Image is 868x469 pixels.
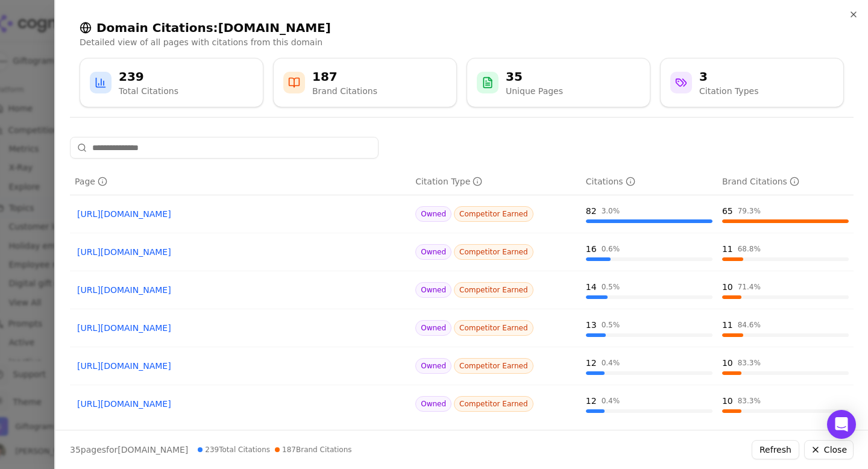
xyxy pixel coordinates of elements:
div: 10 [722,357,733,369]
div: Citations [586,175,635,187]
div: 187 [312,68,377,85]
span: Competitor Earned [454,358,533,374]
div: 79.3 % [738,206,761,216]
div: 0.4 % [602,396,620,406]
div: Citation Types [699,85,758,97]
div: 35 [506,68,563,85]
div: 83.3 % [738,396,761,406]
p: page s for [70,444,188,456]
div: 3.0 % [602,206,620,216]
span: Owned [415,320,451,336]
a: [URL][DOMAIN_NAME] [77,322,403,334]
div: 11 [722,319,733,331]
div: 0.4 % [602,358,620,368]
div: 0.5 % [602,282,620,292]
span: Owned [415,396,451,412]
span: Competitor Earned [454,206,533,222]
th: page [70,168,410,195]
div: Brand Citations [722,175,799,187]
th: citationTypes [410,168,581,195]
span: Owned [415,282,451,298]
div: 0.6 % [602,244,620,254]
div: Page [75,175,107,187]
div: 10 [722,395,733,407]
th: brandCitationCount [717,168,854,195]
div: 71.4 % [738,282,761,292]
span: [DOMAIN_NAME] [118,445,188,455]
th: totalCitationCount [581,168,717,195]
span: Competitor Earned [454,396,533,412]
span: Competitor Earned [454,244,533,260]
div: Citation Type [415,175,482,187]
div: 10 [722,281,733,293]
span: 239 Total Citations [198,445,270,455]
div: 12 [586,357,597,369]
a: [URL][DOMAIN_NAME] [77,246,403,258]
a: [URL][DOMAIN_NAME] [77,398,403,410]
div: Unique Pages [506,85,563,97]
span: Owned [415,206,451,222]
div: 12 [586,395,597,407]
div: 68.8 % [738,244,761,254]
div: 11 [722,243,733,255]
div: 84.6 % [738,320,761,330]
div: 3 [699,68,758,85]
div: 13 [586,319,597,331]
a: [URL][DOMAIN_NAME] [77,360,403,372]
span: Competitor Earned [454,282,533,298]
div: 0.5 % [602,320,620,330]
a: [URL][DOMAIN_NAME] [77,284,403,296]
button: Refresh [752,440,799,459]
div: 16 [586,243,597,255]
p: Detailed view of all pages with citations from this domain [80,36,844,48]
div: 14 [586,281,597,293]
span: Owned [415,358,451,374]
span: 187 Brand Citations [275,445,351,455]
a: [URL][DOMAIN_NAME] [77,208,403,220]
span: Competitor Earned [454,320,533,336]
span: Owned [415,244,451,260]
div: Total Citations [119,85,178,97]
div: 239 [119,68,178,85]
button: Close [804,440,854,459]
h2: Domain Citations: [DOMAIN_NAME] [80,19,844,36]
div: 83.3 % [738,358,761,368]
div: 82 [586,205,597,217]
div: 65 [722,205,733,217]
span: 35 [70,445,81,455]
div: Brand Citations [312,85,377,97]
